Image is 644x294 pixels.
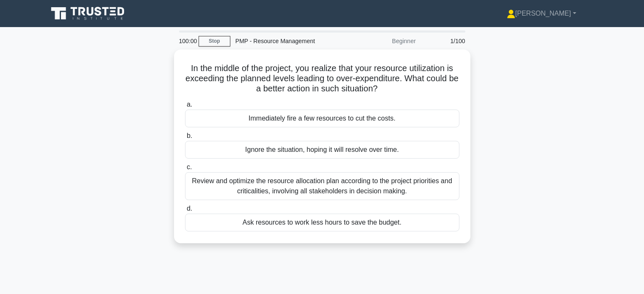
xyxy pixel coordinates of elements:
[184,63,460,94] h5: In the middle of the project, you realize that your resource utilization is exceeding the planned...
[174,33,199,49] div: 100:00
[230,33,347,49] div: PMP - Resource Management
[421,33,470,49] div: 1/100
[347,33,421,49] div: Beginner
[185,141,459,159] div: Ignore the situation, hoping it will resolve over time.
[187,132,192,139] span: b.
[187,163,192,170] span: c.
[486,5,597,22] a: [PERSON_NAME]
[185,214,459,231] div: Ask resources to work less hours to save the budget.
[185,110,459,127] div: Immediately fire a few resources to cut the costs.
[199,36,230,47] a: Stop
[187,205,192,212] span: d.
[185,172,459,200] div: Review and optimize the resource allocation plan according to the project priorities and critical...
[187,101,192,108] span: a.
